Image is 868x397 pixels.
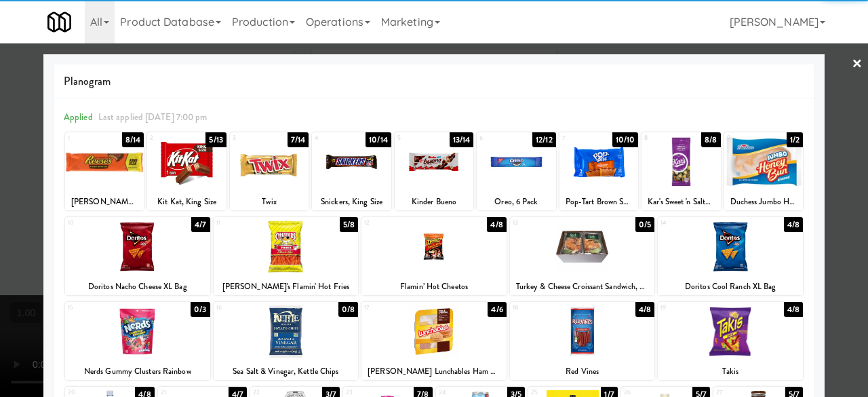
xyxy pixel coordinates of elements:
div: Red Vines [510,363,655,380]
div: 10/14 [366,132,391,147]
div: Kar's Sweet 'n Salty Mix [644,193,718,210]
div: [PERSON_NAME]'s Flamin' Hot Fries [216,278,357,295]
div: 7/14 [288,132,309,147]
div: Pop-Tart Brown Sugar Cinnamon [561,193,636,210]
a: × [852,43,863,86]
div: Kit Kat, King Size [147,193,226,210]
div: 3 [233,132,269,144]
div: 115/8[PERSON_NAME]'s Flamin' Hot Fries [214,217,359,295]
div: Doritos Cool Ranch XL Bag [658,278,803,295]
div: Doritos Nacho Cheese XL Bag [67,278,208,295]
div: Kinder Bueno [395,193,473,210]
div: 160/8Sea Salt & Vinegar, Kettle Chips [214,302,359,380]
span: Last applied [DATE] 7:00 pm [98,111,208,124]
div: 5/8 [340,217,358,232]
div: 4/6 [488,302,506,317]
span: Applied [64,111,93,124]
div: Takis [660,363,801,380]
div: Twix [232,193,307,210]
div: 25/13Kit Kat, King Size [147,132,226,210]
div: Snickers, King Size [314,193,389,210]
div: 8/14 [122,132,144,147]
div: Doritos Nacho Cheese XL Bag [65,278,210,295]
div: 10/10 [612,132,639,147]
div: Oreo, 6 Pack [479,193,553,210]
div: Turkey & Cheese Croissant Sandwich, Fresh & Ready [510,278,655,295]
div: 11 [216,217,286,229]
div: Duchess Jumbo Honey Bun, Glazed [726,193,801,210]
div: 4/8 [784,217,803,232]
div: 14 [660,217,730,229]
div: Pop-Tart Brown Sugar Cinnamon [559,193,638,210]
div: 4 [315,132,351,144]
div: 17 [364,302,434,314]
img: Micromart [47,10,71,34]
div: Kinder Bueno [397,193,471,210]
div: 15 [68,302,138,314]
div: 0/8 [338,302,358,317]
div: Flamin’ Hot Cheetos [363,278,505,295]
div: Sea Salt & Vinegar, Kettle Chips [214,363,359,380]
span: Planogram [64,71,804,92]
div: Nerds Gummy Clusters Rainbow [67,363,208,380]
div: [PERSON_NAME]'s Flamin' Hot Fries [214,278,359,295]
div: Nerds Gummy Clusters Rainbow [65,363,210,380]
div: 7 [562,132,599,144]
div: 8/8 [701,132,720,147]
div: Kit Kat, King Size [149,193,224,210]
div: Doritos Cool Ranch XL Bag [660,278,801,295]
div: 0/5 [635,217,654,232]
div: 88/8Kar's Sweet 'n Salty Mix [642,132,720,210]
div: 4/8 [487,217,506,232]
div: 1/2 [787,132,803,147]
div: Kar's Sweet 'n Salty Mix [642,193,720,210]
div: Flamin’ Hot Cheetos [361,278,507,295]
div: 130/5Turkey & Cheese Croissant Sandwich, Fresh & Ready [510,217,655,295]
div: 174/6[PERSON_NAME] Lunchables Ham & [PERSON_NAME] with Crackers #522 [361,302,507,380]
div: 16 [216,302,286,314]
div: Turkey & Cheese Croissant Sandwich, Fresh & Ready [512,278,653,295]
div: [PERSON_NAME] Lunchables Ham & [PERSON_NAME] with Crackers #522 [361,363,507,380]
div: 612/12Oreo, 6 Pack [477,132,555,210]
div: 8 [644,132,681,144]
div: 5/13 [205,132,226,147]
div: [PERSON_NAME] Lunchables Ham & [PERSON_NAME] with Crackers #522 [363,363,505,380]
div: 13 [513,217,583,229]
div: [PERSON_NAME] Peanut Butter Cups, King Size [65,193,144,210]
div: Snickers, King Size [312,193,391,210]
div: 9 [727,132,764,144]
div: 2 [150,132,186,144]
div: 12/12 [532,132,556,147]
div: 150/3Nerds Gummy Clusters Rainbow [65,302,210,380]
div: Sea Salt & Vinegar, Kettle Chips [216,363,357,380]
div: Takis [658,363,803,380]
div: Duchess Jumbo Honey Bun, Glazed [724,193,803,210]
div: 194/8Takis [658,302,803,380]
div: 6 [479,132,516,144]
div: 4/8 [784,302,803,317]
div: 19 [660,302,730,314]
div: 144/8Doritos Cool Ranch XL Bag [658,217,803,295]
div: 10 [68,217,138,229]
div: 0/3 [191,302,210,317]
div: 18 [513,302,583,314]
div: [PERSON_NAME] Peanut Butter Cups, King Size [67,193,142,210]
div: 5 [397,132,434,144]
div: 1 [68,132,104,144]
div: 4/8 [635,302,654,317]
div: 37/14Twix [230,132,309,210]
div: Oreo, 6 Pack [477,193,555,210]
div: 18/14[PERSON_NAME] Peanut Butter Cups, King Size [65,132,144,210]
div: Twix [230,193,309,210]
div: 513/14Kinder Bueno [395,132,473,210]
div: 104/7Doritos Nacho Cheese XL Bag [65,217,210,295]
div: 410/14Snickers, King Size [312,132,391,210]
div: 710/10Pop-Tart Brown Sugar Cinnamon [559,132,638,210]
div: Red Vines [512,363,653,380]
div: 91/2Duchess Jumbo Honey Bun, Glazed [724,132,803,210]
div: 184/8Red Vines [510,302,655,380]
div: 124/8Flamin’ Hot Cheetos [361,217,507,295]
div: 13/14 [450,132,474,147]
div: 4/7 [191,217,210,232]
div: 12 [364,217,434,229]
